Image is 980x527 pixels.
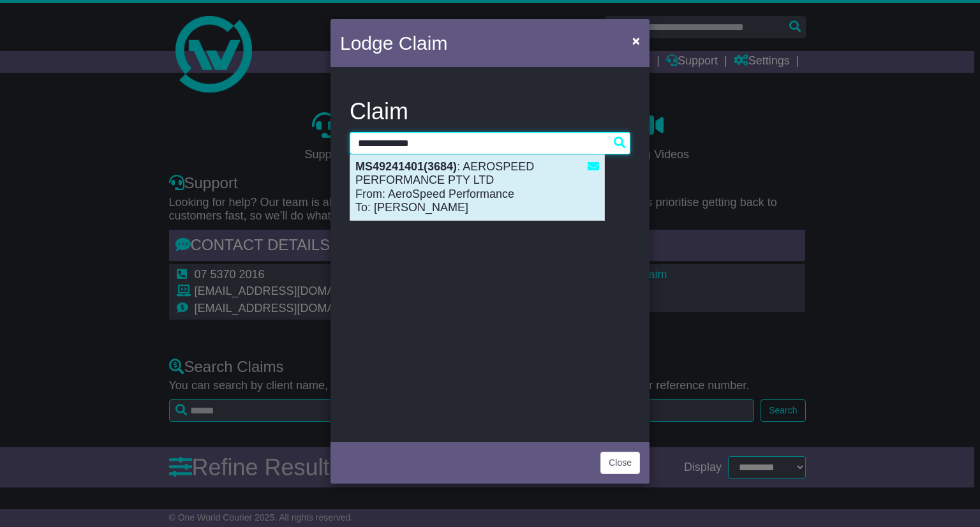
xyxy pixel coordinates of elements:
[626,27,646,54] button: Close
[632,33,640,48] span: ×
[600,452,640,474] button: Close
[355,160,457,173] strong: MS49241401(3684)
[350,155,604,220] div: : AEROSPEED PERFORMANCE PTY LTD From: AeroSpeed Performance To: [PERSON_NAME]
[350,99,630,124] h3: Claim
[340,29,447,57] h4: Lodge Claim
